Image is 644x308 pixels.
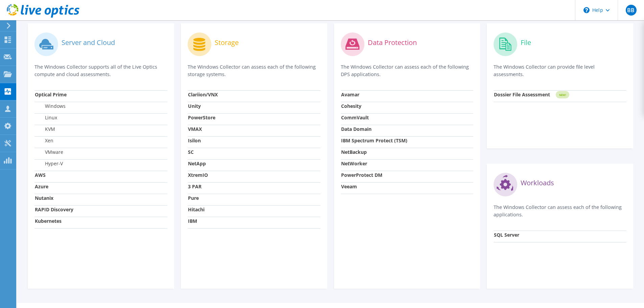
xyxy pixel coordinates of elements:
[35,126,55,133] label: KVM
[188,103,201,109] strong: Unity
[35,206,73,213] strong: RAPID Discovery
[35,114,57,121] label: Linux
[521,180,554,186] label: Workloads
[215,39,239,46] label: Storage
[188,126,202,132] strong: VMAX
[626,5,637,16] span: BB
[188,206,205,213] strong: Hitachi
[341,183,357,190] strong: Veeam
[521,39,531,46] label: File
[35,137,53,144] label: Xen
[188,149,194,155] strong: SC
[35,195,53,201] strong: Nutanix
[341,160,367,167] strong: NetWorker
[35,183,48,190] strong: Azure
[188,114,215,121] strong: PowerStore
[341,149,367,155] strong: NetBackup
[494,204,626,218] p: The Windows Collector can assess each of the following applications.
[188,172,208,178] strong: XtremIO
[188,195,199,201] strong: Pure
[62,39,115,46] label: Server and Cloud
[35,149,63,156] label: VMware
[35,172,46,178] strong: AWS
[188,91,218,98] strong: Clariion/VNX
[341,137,407,144] strong: IBM Spectrum Protect (TSM)
[35,91,67,98] strong: Optical Prime
[494,232,519,238] strong: SQL Server
[341,172,382,178] strong: PowerProtect DM
[188,160,206,167] strong: NetApp
[368,39,417,46] label: Data Protection
[341,103,361,109] strong: Cohesity
[559,93,566,97] tspan: NEW!
[341,114,369,121] strong: CommVault
[188,63,320,78] p: The Windows Collector can assess each of the following storage systems.
[188,218,197,224] strong: IBM
[35,103,66,110] label: Windows
[494,63,626,78] p: The Windows Collector can provide file level assessments.
[341,63,474,78] p: The Windows Collector can assess each of the following DPS applications.
[35,160,63,167] label: Hyper-V
[583,7,590,13] svg: \n
[188,183,201,190] strong: 3 PAR
[35,218,62,224] strong: Kubernetes
[494,91,550,98] strong: Dossier File Assessment
[34,63,167,78] p: The Windows Collector supports all of the Live Optics compute and cloud assessments.
[188,137,201,144] strong: Isilon
[341,91,359,98] strong: Avamar
[341,126,372,132] strong: Data Domain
